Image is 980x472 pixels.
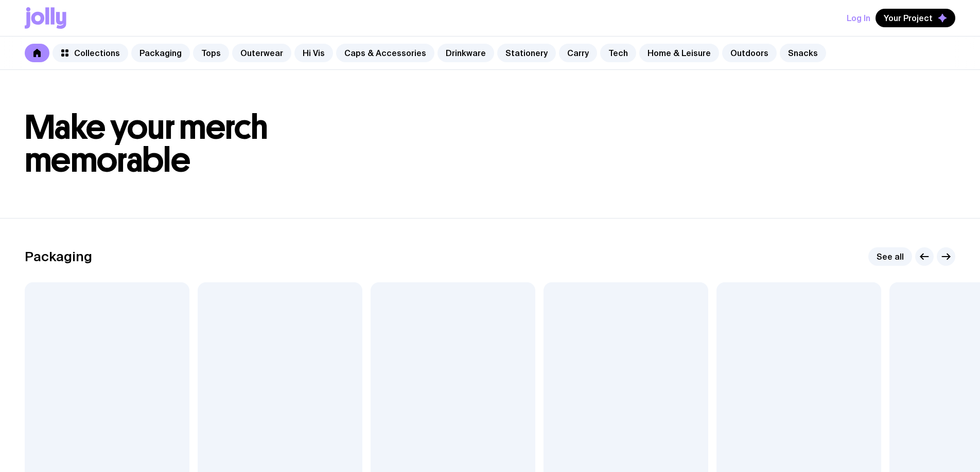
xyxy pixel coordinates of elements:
[600,44,636,62] a: Tech
[131,44,190,62] a: Packaging
[722,44,777,62] a: Outdoors
[25,249,92,264] h2: Packaging
[497,44,556,62] a: Stationery
[193,44,229,62] a: Tops
[74,48,120,58] span: Collections
[639,44,719,62] a: Home & Leisure
[437,44,494,62] a: Drinkware
[25,107,268,180] span: Make your merch memorable
[876,9,955,27] button: Your Project
[884,13,933,23] span: Your Project
[232,44,291,62] a: Outerwear
[52,44,128,62] a: Collections
[868,247,912,266] a: See all
[294,44,333,62] a: Hi Vis
[559,44,597,62] a: Carry
[336,44,434,62] a: Caps & Accessories
[780,44,826,62] a: Snacks
[847,9,870,27] button: Log In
